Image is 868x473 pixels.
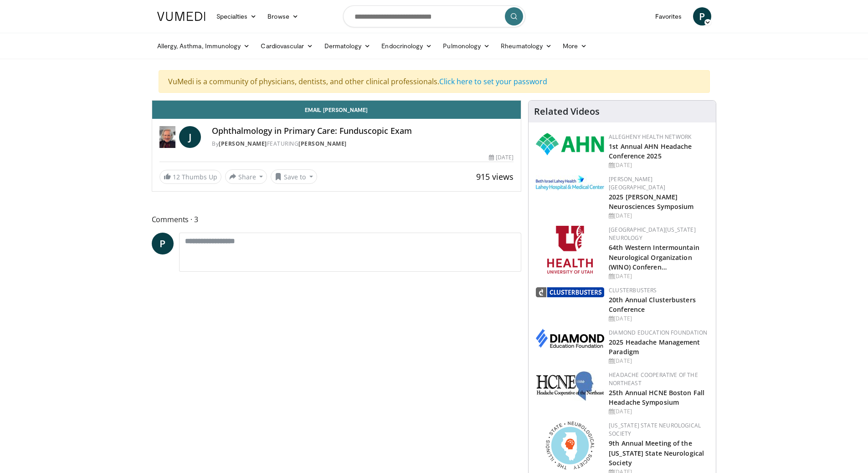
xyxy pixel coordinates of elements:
[609,422,701,437] a: [US_STATE] State Neurological Society
[609,175,665,191] a: [PERSON_NAME][GEOGRAPHIC_DATA]
[609,142,692,160] a: 1st Annual AHN Headache Conference 2025
[152,214,522,225] span: Comments 3
[152,233,174,254] a: P
[255,37,318,55] a: Cardiovascular
[609,193,693,211] a: 2025 [PERSON_NAME] Neurosciences Symposium
[546,422,594,469] img: 71a8b48c-8850-4916-bbdd-e2f3ccf11ef9.png.150x105_q85_autocrop_double_scale_upscale_version-0.2.png
[179,126,201,148] a: J
[536,287,604,297] img: d3be30b6-fe2b-4f13-a5b4-eba975d75fdd.png.150x105_q85_autocrop_double_scale_upscale_version-0.2.png
[489,153,514,162] div: [DATE]
[376,37,437,55] a: Endocrinology
[536,329,604,348] img: d0406666-9e5f-4b94-941b-f1257ac5ccaf.png.150x105_q85_autocrop_double_scale_upscale_version-0.2.png
[159,170,221,184] a: 12 Thumbs Up
[536,133,604,155] img: 628ffacf-ddeb-4409-8647-b4d1102df243.png.150x105_q85_autocrop_double_scale_upscale_version-0.2.png
[439,76,547,86] a: Click here to set your password
[157,12,205,21] img: VuMedi Logo
[609,371,698,387] a: Headache Cooperative of the Northeast
[609,272,709,280] div: [DATE]
[557,37,592,55] a: More
[173,173,180,181] span: 12
[159,70,710,93] div: VuMedi is a community of physicians, dentists, and other clinical professionals.
[225,169,267,184] button: Share
[534,106,600,117] h4: Related Videos
[298,140,347,147] a: [PERSON_NAME]
[343,5,525,27] input: Search topics, interventions
[609,161,709,169] div: [DATE]
[650,7,688,25] a: Favorites
[609,243,699,271] a: 64th Western Intermountain Neurological Organization (WINO) Conferen…
[693,7,711,25] a: P
[609,439,704,467] a: 9th Annual Meeting of the [US_STATE] State Neurological Society
[271,169,317,184] button: Save to
[476,171,514,182] span: 915 views
[211,7,262,25] a: Specialties
[609,295,696,314] a: 20th Annual Clusterbusters Conference
[609,407,709,416] div: [DATE]
[609,212,709,220] div: [DATE]
[212,126,514,136] h4: Ophthalmology in Primary Care: Funduscopic Exam
[152,37,256,55] a: Allergy, Asthma, Immunology
[609,133,691,141] a: Allegheny Health Network
[609,388,704,407] a: 25th Annual HCNE Boston Fall Headache Symposium
[609,357,709,365] div: [DATE]
[547,226,593,274] img: f6362829-b0a3-407d-a044-59546adfd345.png.150x105_q85_autocrop_double_scale_upscale_version-0.2.png
[536,371,604,401] img: 6c52f715-17a6-4da1-9b6c-8aaf0ffc109f.jpg.150x105_q85_autocrop_double_scale_upscale_version-0.2.jpg
[536,175,604,190] img: e7977282-282c-4444-820d-7cc2733560fd.jpg.150x105_q85_autocrop_double_scale_upscale_version-0.2.jpg
[609,329,707,336] a: Diamond Education Foundation
[609,338,700,356] a: 2025 Headache Management Paradigm
[152,101,521,119] a: Email [PERSON_NAME]
[262,7,304,25] a: Browse
[609,315,709,323] div: [DATE]
[437,37,495,55] a: Pulmonology
[319,37,376,55] a: Dermatology
[495,37,557,55] a: Rheumatology
[212,140,514,148] div: By FEATURING
[609,226,696,242] a: [GEOGRAPHIC_DATA][US_STATE] Neurology
[159,126,176,148] img: Dr. Joyce Wipf
[219,140,267,147] a: [PERSON_NAME]
[609,286,657,294] a: Clusterbusters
